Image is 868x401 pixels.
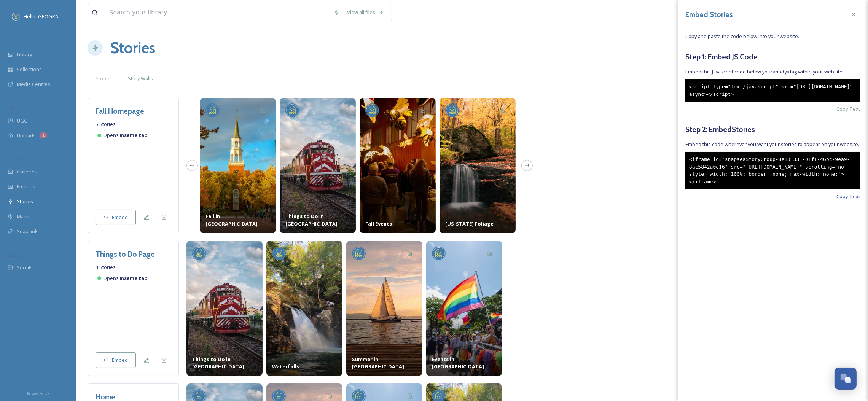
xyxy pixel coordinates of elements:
span: Story Walls [128,75,153,82]
span: MEDIA [8,39,21,45]
h3: Embed Stories [685,9,733,20]
img: images.png [433,248,444,259]
input: Search your library [105,4,330,21]
span: Embed this Javascript code below your tag within your website. [685,68,860,75]
h5: Step 2: Embed Stories [685,124,860,135]
span: 5 Stories [96,121,116,128]
button: → [521,160,533,171]
span: Hello [GEOGRAPHIC_DATA] [24,13,85,20]
span: Socials [17,264,33,271]
span: Collections [17,66,42,73]
span: Copy Text [836,193,860,200]
span: SnapLink [17,228,38,235]
span: Media Centres [17,81,50,88]
strong: same tab [124,275,148,282]
img: images.png [353,248,365,259]
span: 4 Stories [96,264,116,271]
span: Stories [17,198,33,205]
span: [US_STATE] Foliage [445,220,510,228]
div: 1 [40,132,47,138]
span: Embed this code wherever you want your stories to appear on your website. [685,141,860,148]
span: Library [17,51,32,58]
a: Stories [110,37,155,59]
span: WIDGETS [8,156,25,162]
img: images.png [273,248,285,259]
span: Embeds [17,183,35,190]
span: Events in [GEOGRAPHIC_DATA] [432,356,497,370]
span: Stories [96,75,112,82]
span: COLLECT [8,105,24,111]
span: Embed [112,214,128,221]
h5: Step 1: Embed JS Code [685,51,860,62]
span: Opens in [103,132,148,139]
img: images.png [446,105,458,116]
button: Open Chat [835,368,857,390]
span: Opens in [103,275,148,282]
span: <body> [772,69,790,75]
span: Summer in [GEOGRAPHIC_DATA] [352,356,417,370]
span: Uploads [17,132,36,139]
span: Privacy Policy [27,391,49,396]
a: Privacy Policy [27,388,49,397]
span: Copy and paste the code below into your website. [685,33,860,40]
span: Galleries [17,168,37,175]
img: images.png [207,105,218,116]
div: <script type="text/javascript" src="[URL][DOMAIN_NAME]" async></script> [685,79,860,102]
div: <iframe id="snapseaStoryGroup-8e131331-01f1-46bc-9ea9-8ac5842a0e16" src="[URL][DOMAIN_NAME]" scro... [685,152,860,189]
strong: same tab [124,132,148,138]
h3: Things to Do Page [96,249,155,260]
h3: Fall Homepage [96,106,144,117]
span: Copy Text [836,105,860,113]
img: images.png [366,105,378,116]
span: Things to Do in [GEOGRAPHIC_DATA] [285,213,350,227]
span: Maps [17,213,29,220]
span: SOCIALS [8,252,23,258]
a: View all files [343,5,388,20]
button: Embed [96,352,136,368]
span: Embed [112,356,128,364]
span: Fall in [GEOGRAPHIC_DATA] [205,213,270,227]
img: images.png [287,105,298,116]
img: images.png [193,248,205,259]
button: ← [186,160,198,171]
span: Things to Do in [GEOGRAPHIC_DATA] [192,356,257,370]
span: UGC [17,117,27,124]
button: Embed [96,210,136,225]
span: Fall Events [365,220,430,228]
img: images.png [12,13,20,20]
span: Waterfalls [272,363,337,370]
